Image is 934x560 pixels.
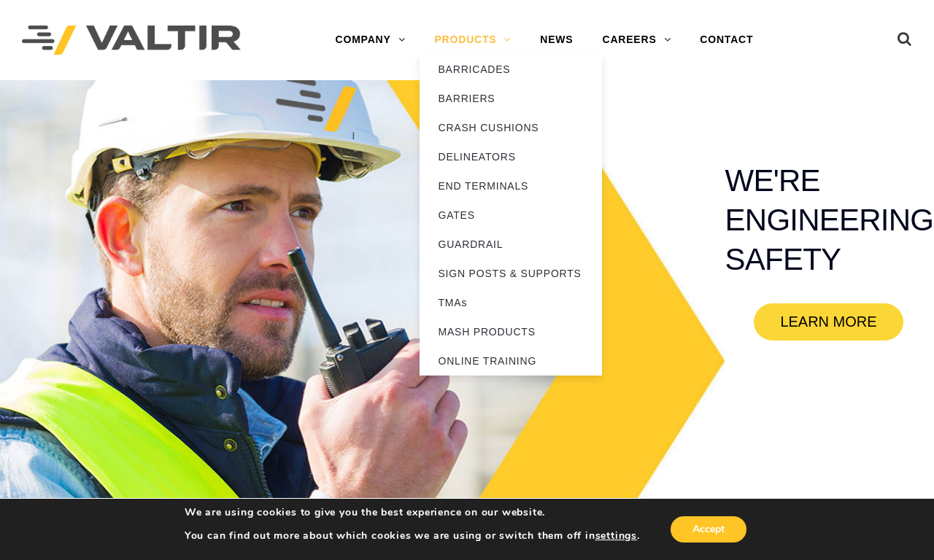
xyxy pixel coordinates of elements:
[587,26,685,55] a: CAREERS
[420,288,602,317] a: TMAs
[685,26,768,55] a: CONTACT
[725,161,846,279] rs-layer: WE'RE ENGINEERING SAFETY
[185,506,640,519] p: We are using cookies to give you the best experience on our website.
[185,529,640,542] p: You can find out more about which cookies we are using or switch them off in .
[525,26,587,55] a: NEWS
[420,171,602,201] a: END TERMINALS
[420,230,602,259] a: GUARDRAIL
[595,529,637,542] button: settings
[420,346,602,376] a: ONLINE TRAINING
[321,26,420,55] a: COMPANY
[420,84,602,113] a: BARRIERS
[420,142,602,171] a: DELINEATORS
[420,317,602,346] a: MASH PRODUCTS
[420,55,602,84] a: BARRICADES
[420,26,525,55] a: PRODUCTS
[754,303,904,341] a: LEARN MORE
[420,259,602,288] a: SIGN POSTS & SUPPORTS
[420,201,602,230] a: GATES
[22,26,241,55] img: Valtir
[671,516,746,542] button: Accept
[420,113,602,142] a: CRASH CUSHIONS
